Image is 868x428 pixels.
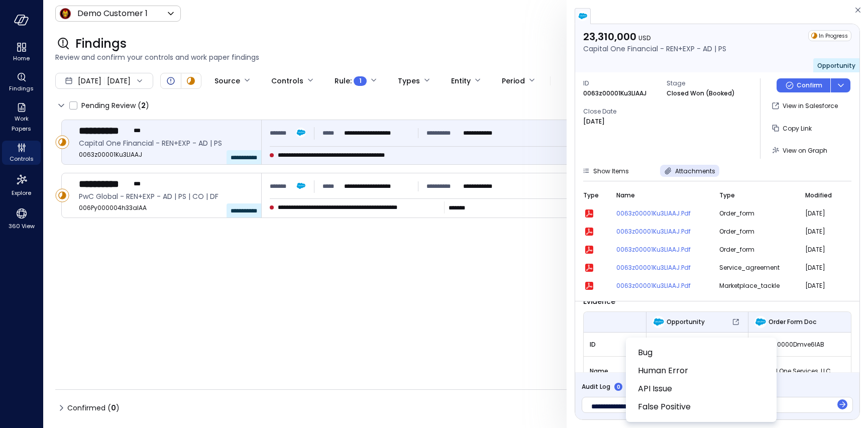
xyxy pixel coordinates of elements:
[638,365,763,377] span: Human Error
[638,401,763,413] span: False Positive
[632,362,771,380] li: Human Error
[632,398,771,416] li: False Positive
[632,380,771,398] li: API Issue
[632,344,771,362] li: Bug
[638,383,763,395] span: API Issue
[638,347,763,359] span: Bug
